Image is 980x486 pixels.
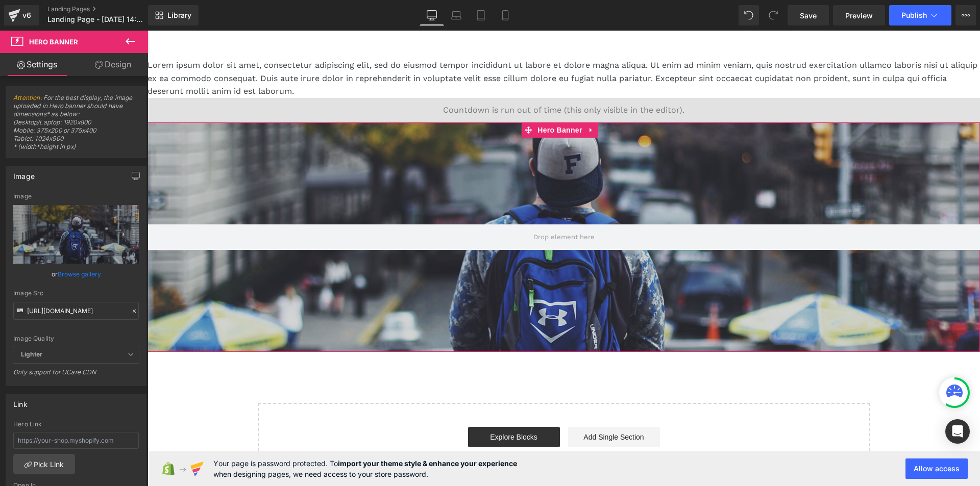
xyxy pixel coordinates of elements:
[420,5,444,25] a: Desktop
[20,9,33,22] div: v6
[13,94,40,101] a: Attention
[905,458,968,479] button: Allow access
[13,394,28,408] div: Link
[444,5,469,25] a: Laptop
[338,459,517,468] strong: import your theme style & enhance your experience
[13,269,139,279] div: or
[13,368,139,383] div: Only support for UCare CDN
[421,396,512,417] a: Add Single Section
[47,5,165,13] a: Landing Pages
[47,15,145,23] span: Landing Page - [DATE] 14:09:02
[321,396,412,417] a: Explore Blocks
[13,421,139,428] div: Hero Link
[127,425,706,432] p: or Drag & Drop elements from left sidebar
[21,350,42,358] b: Lighter
[845,10,873,21] span: Preview
[13,454,75,474] a: Pick Link
[167,11,191,20] span: Library
[493,5,518,25] a: Mobile
[13,193,139,200] div: Image
[13,290,139,297] div: Image Src
[13,302,139,320] input: Link
[4,5,39,25] a: v6
[739,5,759,25] button: Undo
[901,11,927,19] span: Publish
[945,419,970,444] div: Open Intercom Messenger
[387,92,437,107] span: Hero Banner
[469,5,493,25] a: Tablet
[13,166,35,181] div: Image
[76,53,150,76] a: Design
[29,38,78,46] span: Hero Banner
[13,432,139,449] input: https://your-shop.myshopify.com
[763,5,783,25] button: Redo
[58,265,101,283] a: Browse gallery
[437,92,451,107] a: Expand / Collapse
[13,94,139,158] span: : For the best display, the image uploaded in Hero banner should have dimensions* as below: Deskt...
[800,10,817,21] span: Save
[955,5,976,25] button: More
[889,5,951,25] button: Publish
[213,458,517,479] span: Your page is password protected. To when designing pages, we need access to your store password.
[13,335,139,342] div: Image Quality
[148,5,199,25] a: New Library
[833,5,885,25] a: Preview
